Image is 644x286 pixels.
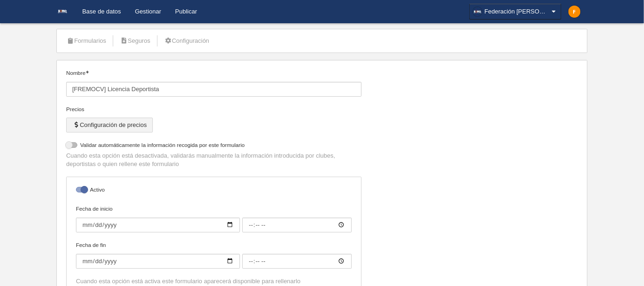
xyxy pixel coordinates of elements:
a: Formularios [62,34,111,48]
img: OaUdqAhpRVYR.30x30.jpg [473,7,482,16]
label: Activo [76,186,352,196]
i: Obligatorio [86,71,89,73]
a: Seguros [115,34,156,48]
input: Nombre [66,82,362,97]
label: Validar automáticamente la información recogida por este formulario [66,141,362,152]
div: Precios [66,105,362,113]
p: Cuando esta opción está desactivada, validarás manualmente la información introducida por clubes,... [66,152,362,168]
button: Configuración de precios [66,118,153,133]
input: Fecha de inicio [242,218,352,233]
label: Nombre [66,69,362,97]
a: Federación [PERSON_NAME] de la Comunitat Valenciana [469,4,562,20]
span: Federación [PERSON_NAME] de la Comunitat Valenciana [485,7,550,16]
div: Cuando esta opción está activa este formulario aparecerá disponible para rellenarlo [76,277,352,286]
input: Fecha de fin [76,254,240,269]
img: c2l6ZT0zMHgzMCZmcz05JnRleHQ9RiZiZz1mYjhjMDA%3D.png [569,6,581,18]
label: Fecha de inicio [76,205,352,233]
img: Federación de Remo de la Comunitat Valenciana [57,6,68,17]
a: Configuración [159,34,214,48]
label: Fecha de fin [76,241,352,269]
input: Fecha de inicio [76,218,240,233]
input: Fecha de fin [242,254,352,269]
